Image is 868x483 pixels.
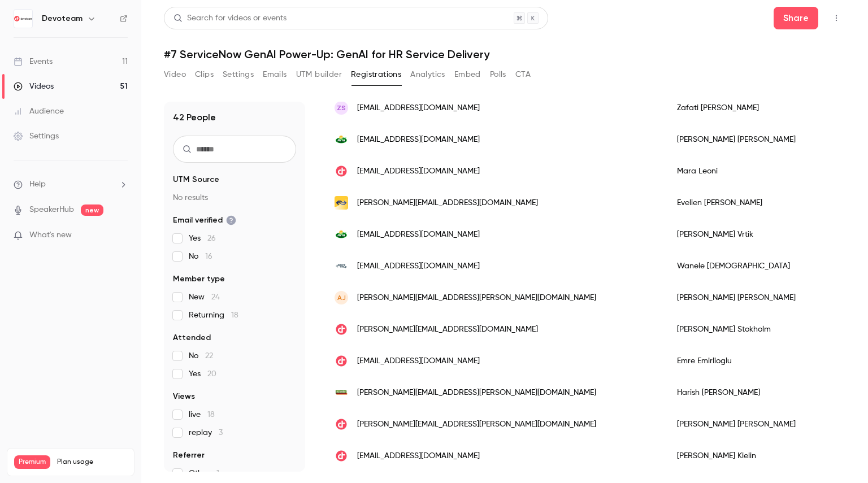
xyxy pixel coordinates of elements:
span: Views [173,391,195,402]
img: alliander.com [335,386,348,399]
span: [EMAIL_ADDRESS][DOMAIN_NAME] [357,260,480,272]
span: What's new [29,229,72,241]
span: No [189,350,213,362]
div: Videos [14,81,54,92]
span: Email verified [173,215,236,226]
div: Audience [14,106,64,117]
div: Emre Emirlioglu [666,345,867,377]
iframe: Noticeable Trigger [114,230,128,241]
span: No [189,251,212,262]
span: 20 [207,370,216,378]
span: [EMAIL_ADDRESS][DOMAIN_NAME] [357,166,480,177]
div: [PERSON_NAME] Stokholm [666,314,867,345]
span: 16 [205,253,212,260]
span: [EMAIL_ADDRESS][DOMAIN_NAME] [357,102,480,114]
img: rank.com [335,259,348,273]
li: help-dropdown-opener [14,179,128,190]
div: [PERSON_NAME] [PERSON_NAME] [666,282,867,314]
div: Search for videos or events [173,12,287,24]
div: Harish [PERSON_NAME] [666,377,867,408]
button: Clips [195,66,214,84]
img: devoteam.com [335,449,348,463]
button: Settings [223,66,254,84]
span: ZS [337,103,346,113]
div: Wanele [DEMOGRAPHIC_DATA] [666,250,867,282]
span: Plan usage [57,458,127,467]
p: No results [173,192,296,203]
button: Registrations [351,66,401,84]
span: live [189,409,215,420]
span: UTM Source [173,174,219,185]
span: new [81,204,103,216]
img: devoteam.com [335,323,348,336]
img: arlafoods.com [335,133,348,146]
span: 18 [231,311,238,319]
div: [PERSON_NAME] [PERSON_NAME] [666,408,867,440]
span: 18 [207,411,215,419]
img: Devoteam [14,10,32,28]
span: [EMAIL_ADDRESS][DOMAIN_NAME] [357,229,480,241]
span: Yes [189,233,216,244]
div: [PERSON_NAME] Vrtik [666,219,867,250]
img: arlafoods.com [335,228,348,241]
span: Other [189,468,219,479]
span: [EMAIL_ADDRESS][DOMAIN_NAME] [357,450,480,462]
span: New [189,291,220,303]
span: [PERSON_NAME][EMAIL_ADDRESS][DOMAIN_NAME] [357,197,538,209]
span: 24 [211,293,220,301]
h1: 42 People [173,111,216,124]
span: 26 [207,234,216,242]
span: replay [189,427,223,438]
div: [PERSON_NAME] Kielin [666,440,867,472]
div: Events [14,56,53,67]
span: [PERSON_NAME][EMAIL_ADDRESS][PERSON_NAME][DOMAIN_NAME] [357,292,596,304]
button: Emails [263,66,287,84]
section: facet-groups [173,174,296,479]
div: [PERSON_NAME] [PERSON_NAME] [666,124,867,155]
span: Referrer [173,450,205,461]
div: Mara Leoni [666,155,867,187]
a: SpeakerHub [29,204,74,216]
span: AJ [337,293,346,303]
button: UTM builder [296,66,342,84]
button: Embed [454,66,481,84]
span: [EMAIL_ADDRESS][DOMAIN_NAME] [357,355,480,367]
div: Zafati [PERSON_NAME] [666,92,867,124]
button: CTA [515,66,531,84]
span: Attended [173,332,211,343]
span: Returning [189,310,238,321]
span: 3 [219,429,223,437]
img: ns.nl [335,196,348,210]
span: 22 [205,352,213,360]
img: devoteam.com [335,164,348,178]
span: 1 [216,469,219,477]
span: Help [29,179,46,190]
span: Member type [173,273,225,285]
span: Yes [189,368,216,380]
img: devoteam.com [335,354,348,368]
button: Analytics [410,66,445,84]
div: Evelien [PERSON_NAME] [666,187,867,219]
span: [EMAIL_ADDRESS][DOMAIN_NAME] [357,134,480,146]
div: Settings [14,130,59,142]
span: [PERSON_NAME][EMAIL_ADDRESS][PERSON_NAME][DOMAIN_NAME] [357,387,596,399]
span: Premium [14,455,50,469]
h1: #7 ServiceNow GenAI Power-Up: GenAI for HR Service Delivery [164,47,845,61]
span: [PERSON_NAME][EMAIL_ADDRESS][DOMAIN_NAME] [357,324,538,336]
button: Polls [490,66,506,84]
button: Top Bar Actions [827,9,845,27]
span: [PERSON_NAME][EMAIL_ADDRESS][PERSON_NAME][DOMAIN_NAME] [357,419,596,430]
img: devoteam.com [335,417,348,431]
button: Share [774,7,818,29]
h6: Devoteam [42,13,83,24]
button: Video [164,66,186,84]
